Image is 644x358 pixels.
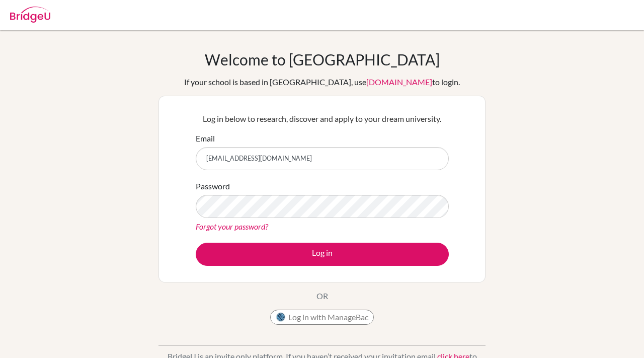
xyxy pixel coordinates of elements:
[196,132,215,145] label: Email
[366,77,432,87] a: [DOMAIN_NAME]
[196,180,230,192] label: Password
[10,7,50,23] img: Bridge-U
[196,113,449,125] p: Log in below to research, discover and apply to your dream university.
[205,50,440,68] h1: Welcome to [GEOGRAPHIC_DATA]
[196,222,268,231] a: Forgot your password?
[316,290,328,302] p: OR
[196,243,449,266] button: Log in
[184,76,460,88] div: If your school is based in [GEOGRAPHIC_DATA], use to login.
[270,310,374,325] button: Log in with ManageBac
